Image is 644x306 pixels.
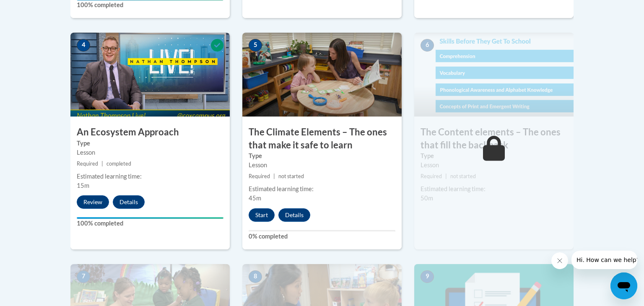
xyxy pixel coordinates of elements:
[77,148,223,157] div: Lesson
[421,161,567,170] div: Lesson
[571,251,637,269] iframe: Message from company
[77,161,98,167] span: Required
[77,139,223,148] label: Type
[249,161,395,170] div: Lesson
[77,219,223,228] label: 100% completed
[249,194,261,202] span: 45m
[5,6,68,13] span: Hi. How can we help?
[421,39,434,52] span: 6
[249,184,395,194] div: Estimated learning time:
[70,33,230,117] img: Course Image
[242,126,402,152] h3: The Climate Elements – The ones that make it safe to learn
[249,173,270,179] span: Required
[249,39,262,52] span: 5
[249,232,395,241] label: 0% completed
[77,0,223,10] label: 100% completed
[414,33,574,117] img: Course Image
[77,270,90,283] span: 7
[242,33,402,117] img: Course Image
[278,208,310,222] button: Details
[113,195,145,209] button: Details
[421,184,567,194] div: Estimated learning time:
[421,151,567,161] label: Type
[249,270,262,283] span: 8
[77,172,223,181] div: Estimated learning time:
[610,272,637,299] iframe: Button to launch messaging window
[77,182,89,189] span: 15m
[77,195,109,209] button: Review
[273,173,275,179] span: |
[249,151,395,161] label: Type
[101,161,103,167] span: |
[414,126,574,152] h3: The Content elements – The ones that fill the backpack
[421,270,434,283] span: 9
[445,173,447,179] span: |
[421,194,433,202] span: 50m
[77,217,223,219] div: Your progress
[551,252,568,269] iframe: Close message
[70,126,230,139] h3: An Ecosystem Approach
[421,173,442,179] span: Required
[77,39,90,52] span: 4
[249,208,275,222] button: Start
[450,173,476,179] span: not started
[278,173,304,179] span: not started
[106,161,131,167] span: completed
